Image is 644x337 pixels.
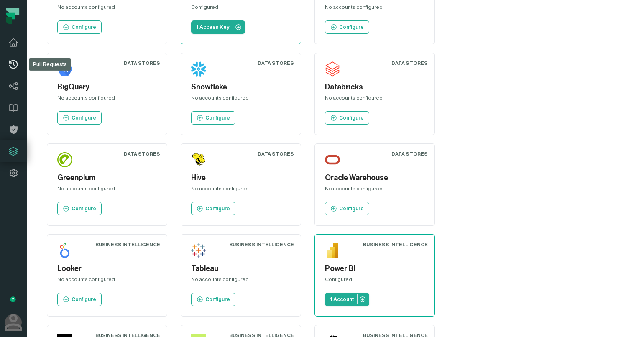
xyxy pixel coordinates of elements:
p: Configure [72,296,96,303]
p: Configure [72,115,96,121]
p: Configure [205,115,230,121]
h5: Hive [191,172,291,184]
div: Data Stores [258,151,294,157]
a: 1 Access Key [191,20,245,34]
p: Configure [339,115,364,121]
div: No accounts configured [191,94,291,105]
a: Configure [57,20,102,34]
a: Configure [325,20,369,34]
p: Configure [339,205,364,212]
a: Configure [57,111,102,125]
div: Data Stores [124,151,160,157]
p: Configure [339,24,364,31]
p: 1 Access Key [196,24,230,31]
div: No accounts configured [191,276,291,286]
div: No accounts configured [191,185,291,195]
div: No accounts configured [325,94,424,105]
a: Configure [57,293,102,306]
div: Business Intelligence [363,241,428,248]
h5: Power BI [325,263,424,274]
a: Configure [325,202,369,215]
div: No accounts configured [57,94,157,105]
h5: BigQuery [57,82,157,93]
div: Pull Requests [29,58,71,71]
p: Configure [72,24,96,31]
a: Configure [325,111,369,125]
a: Configure [191,202,235,215]
h5: Greenplum [57,172,157,184]
div: No accounts configured [325,185,424,195]
div: Data Stores [391,60,428,66]
div: Configured [191,4,291,14]
div: Tooltip anchor [9,296,17,303]
h5: Databricks [325,82,424,93]
div: Data Stores [124,60,160,66]
div: Business Intelligence [229,241,294,248]
h5: Snowflake [191,82,291,93]
a: Configure [191,293,235,306]
div: Configured [325,276,424,286]
h5: Oracle Warehouse [325,172,424,184]
a: Configure [191,111,235,125]
img: Greenplum [57,152,72,167]
img: Looker [57,243,72,258]
img: Snowflake [191,61,206,77]
img: Tableau [191,243,206,258]
a: Configure [57,202,102,215]
div: Data Stores [258,60,294,66]
a: 1 Account [325,293,369,306]
p: Configure [72,205,96,212]
h5: Tableau [191,263,291,274]
div: No accounts configured [57,4,157,14]
img: Hive [191,152,206,167]
div: Business Intelligence [95,241,160,248]
div: No accounts configured [325,4,424,14]
img: Databricks [325,61,340,77]
img: Oracle Warehouse [325,152,340,167]
p: 1 Account [330,296,354,303]
p: Configure [205,205,230,212]
div: No accounts configured [57,185,157,195]
h5: Looker [57,263,157,274]
div: No accounts configured [57,276,157,286]
div: Data Stores [391,151,428,157]
p: Configure [205,296,230,303]
img: Power BI [325,243,340,258]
